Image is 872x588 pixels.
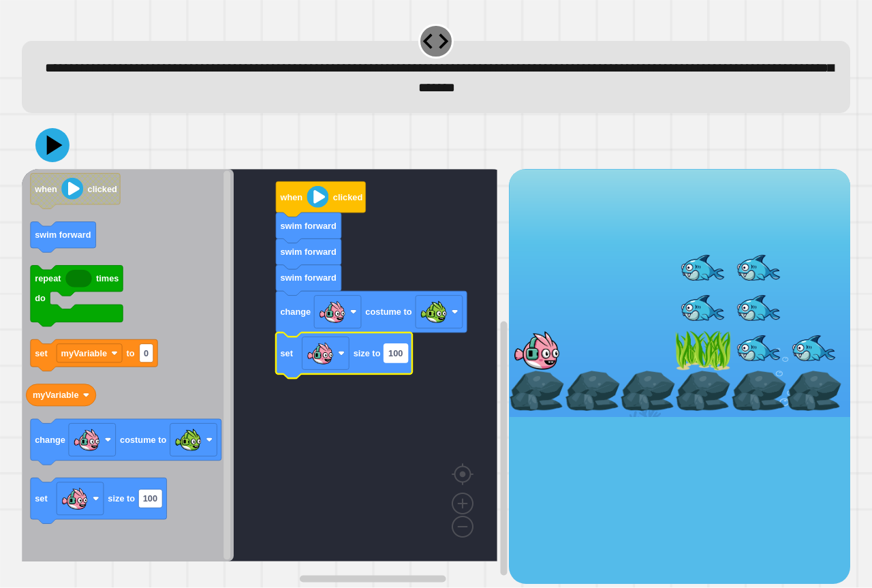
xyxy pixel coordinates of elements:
[279,192,302,202] text: when
[35,274,61,284] text: repeat
[35,435,65,446] text: change
[127,348,135,358] text: to
[33,390,79,401] text: myVariable
[354,348,381,358] text: size to
[35,494,48,504] text: set
[280,221,337,231] text: swim forward
[22,169,509,583] div: Blockly Workspace
[143,494,157,504] text: 100
[280,307,311,318] text: change
[280,247,337,258] text: swim forward
[280,348,293,358] text: set
[88,184,117,194] text: clicked
[108,494,135,504] text: size to
[35,348,48,358] text: set
[144,348,149,358] text: 0
[34,184,57,194] text: when
[35,294,46,304] text: do
[365,307,411,318] text: costume to
[120,435,166,446] text: costume to
[333,192,362,202] text: clicked
[280,273,337,283] text: swim forward
[35,230,91,241] text: swim forward
[96,274,119,284] text: times
[388,348,403,358] text: 100
[61,348,108,358] text: myVariable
